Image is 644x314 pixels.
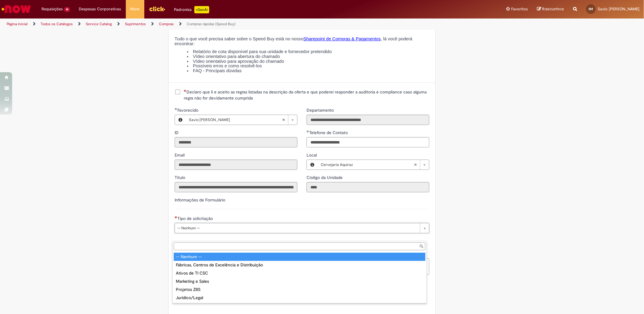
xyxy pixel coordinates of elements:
[174,253,425,261] div: -- Nenhum --
[174,261,425,269] div: Fábricas, Centros de Excelência e Distribuição
[173,252,427,303] ul: Tipo de solicitação
[174,277,425,285] div: Marketing e Sales
[174,294,425,302] div: Jurídico/Legal
[174,269,425,277] div: Ativos de TI CSC
[174,285,425,294] div: Projetos ZBS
